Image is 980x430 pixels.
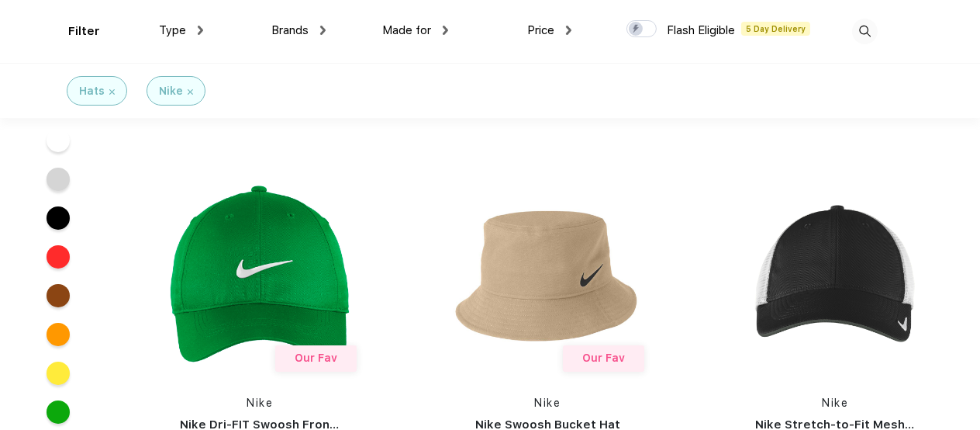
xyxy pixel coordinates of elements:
img: filter_cancel.svg [188,89,193,95]
img: func=resize&h=266 [732,173,938,380]
span: Our Fav [582,352,625,364]
span: Brands [271,23,309,37]
a: Nike [247,397,273,409]
img: dropdown.png [198,26,203,35]
img: func=resize&h=266 [444,173,650,380]
span: Type [159,23,186,37]
span: 5 Day Delivery [741,22,810,36]
span: Our Fav [295,352,337,364]
div: Nike [159,83,183,99]
a: Nike [534,397,561,409]
img: dropdown.png [566,26,571,35]
span: Made for [382,23,431,37]
img: dropdown.png [320,26,326,35]
div: Filter [68,23,100,40]
img: desktop_search.svg [852,19,878,44]
img: filter_cancel.svg [109,89,115,95]
img: dropdown.png [443,26,448,35]
a: Nike [822,397,848,409]
span: Flash Eligible [667,23,735,37]
span: Price [527,23,554,37]
img: func=resize&h=266 [157,173,363,380]
div: Hats [79,83,105,99]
